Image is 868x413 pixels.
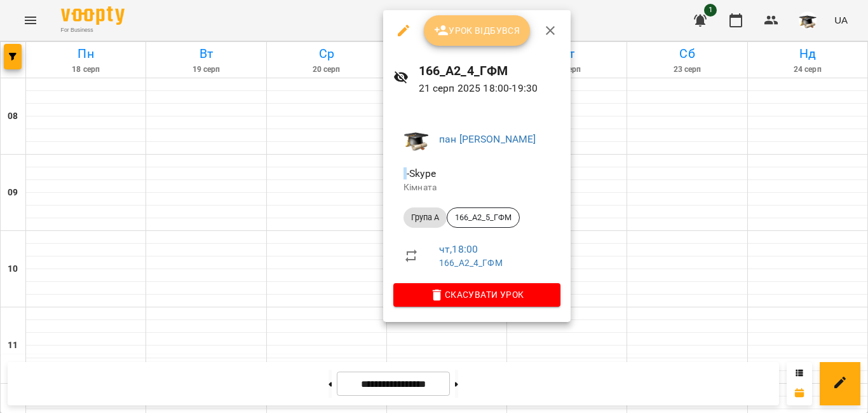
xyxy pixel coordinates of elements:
p: 21 серп 2025 18:00 - 19:30 [419,81,560,96]
span: 166_А2_5_ГФМ [447,212,519,223]
a: 166_А2_4_ГФМ [439,258,503,268]
img: 799722d1e4806ad049f10b02fe9e8a3e.jpg [403,127,429,152]
span: Група A [403,212,447,223]
p: Кімната [403,181,550,194]
a: пан [PERSON_NAME] [439,133,536,145]
button: Урок відбувся [424,15,531,46]
a: чт , 18:00 [439,243,478,255]
h6: 166_А2_4_ГФМ [419,61,560,81]
span: Урок відбувся [434,23,520,38]
div: 166_А2_5_ГФМ [447,207,520,228]
span: Скасувати Урок [403,287,550,302]
button: Скасувати Урок [393,283,560,306]
span: - Skype [403,167,438,179]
